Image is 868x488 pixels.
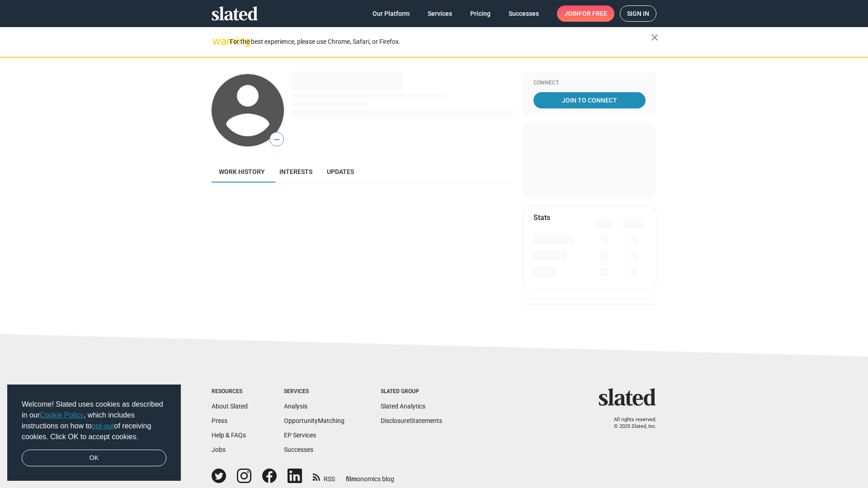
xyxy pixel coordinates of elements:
[564,5,607,22] span: Join
[212,403,248,410] a: About Slated
[501,5,546,22] a: Successes
[463,5,498,22] a: Pricing
[346,468,394,483] a: filmonomics blog
[22,450,166,467] a: dismiss cookie message
[22,399,166,442] span: Welcome! Slated uses cookies as described in our , which includes instructions on how to of recei...
[509,5,539,22] span: Successes
[212,388,248,395] div: Resources
[212,446,226,453] a: Jobs
[381,403,425,410] a: Slated Analytics
[279,168,312,175] span: Interests
[212,161,272,183] a: Work history
[270,134,283,145] span: —
[420,5,459,22] a: Services
[373,5,410,22] span: Our Platform
[272,161,320,183] a: Interests
[346,475,357,483] span: film
[649,32,660,43] mat-icon: close
[533,213,550,222] mat-card-title: Stats
[212,432,246,439] a: Help & FAQs
[557,5,614,22] a: Joinfor free
[365,5,417,22] a: Our Platform
[579,5,607,22] span: for free
[327,168,354,175] span: Updates
[40,411,84,419] a: Cookie Policy
[381,388,442,395] div: Slated Group
[230,36,651,48] div: For the best experience, please use Chrome, Safari, or Firefox.
[7,385,181,481] div: cookieconsent
[92,422,114,430] a: opt-out
[535,92,644,108] span: Join To Connect
[284,417,344,424] a: OpportunityMatching
[284,432,316,439] a: EP Services
[428,5,452,22] span: Services
[470,5,491,22] span: Pricing
[627,6,649,21] span: Sign in
[533,92,646,108] a: Join To Connect
[284,446,313,453] a: Successes
[320,161,361,183] a: Updates
[212,417,227,424] a: Press
[620,5,656,22] a: Sign in
[284,403,307,410] a: Analysis
[284,388,344,395] div: Services
[219,168,265,175] span: Work history
[212,36,223,47] mat-icon: warning
[313,469,335,483] a: RSS
[381,417,442,424] a: DisclosureStatements
[604,417,656,430] p: All rights reserved. © 2025 Slated, Inc.
[533,80,646,87] div: Connect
